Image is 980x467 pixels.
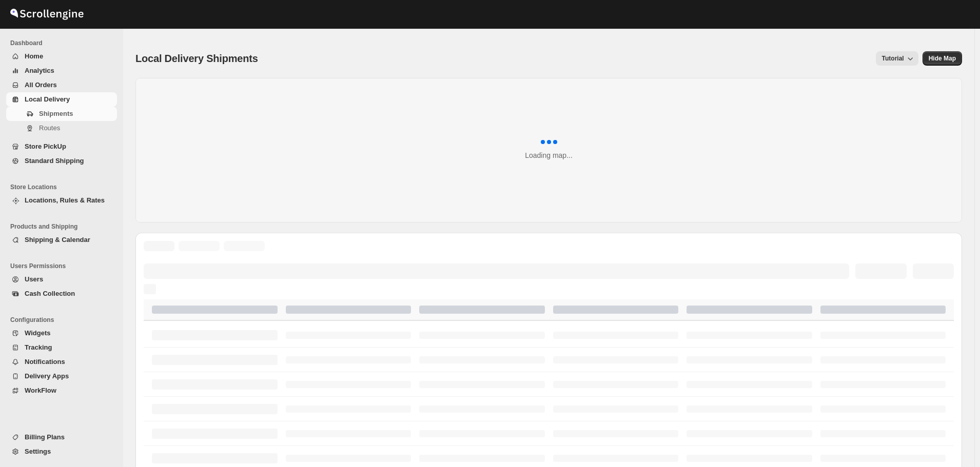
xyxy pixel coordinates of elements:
[25,143,66,150] span: Store PickUp
[6,193,117,208] button: Locations, Rules & Rates
[25,275,43,283] span: Users
[25,372,69,380] span: Delivery Apps
[6,287,117,301] button: Cash Collection
[10,183,118,191] span: Store Locations
[929,54,956,63] span: Hide Map
[6,272,117,287] button: Users
[25,157,84,165] span: Standard Shipping
[135,53,258,64] span: Local Delivery Shipments
[10,39,118,47] span: Dashboard
[25,81,57,89] span: All Orders
[6,369,117,383] button: Delivery Apps
[525,150,573,160] div: Loading map...
[6,340,117,355] button: Tracking
[6,430,117,444] button: Billing Plans
[6,233,117,247] button: Shipping & Calendar
[25,67,54,74] span: Analytics
[10,316,118,324] span: Configurations
[10,262,118,270] span: Users Permissions
[25,358,65,366] span: Notifications
[6,444,117,459] button: Settings
[6,49,117,64] button: Home
[25,236,90,243] span: Shipping & Calendar
[25,196,105,204] span: Locations, Rules & Rates
[876,51,918,66] button: Tutorial
[6,326,117,340] button: Widgets
[25,343,52,351] span: Tracking
[6,355,117,369] button: Notifications
[25,329,50,337] span: Widgets
[6,78,117,92] button: All Orders
[25,95,70,103] span: Local Delivery
[25,448,51,455] span: Settings
[25,52,43,60] span: Home
[10,222,118,231] span: Products and Shipping
[6,383,117,398] button: WorkFlow
[923,51,962,66] button: Map action label
[6,121,117,135] button: Routes
[25,290,75,297] span: Cash Collection
[6,64,117,78] button: Analytics
[25,433,65,441] span: Billing Plans
[25,387,56,394] span: WorkFlow
[39,110,73,117] span: Shipments
[39,124,60,132] span: Routes
[882,55,904,62] span: Tutorial
[6,107,117,121] button: Shipments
